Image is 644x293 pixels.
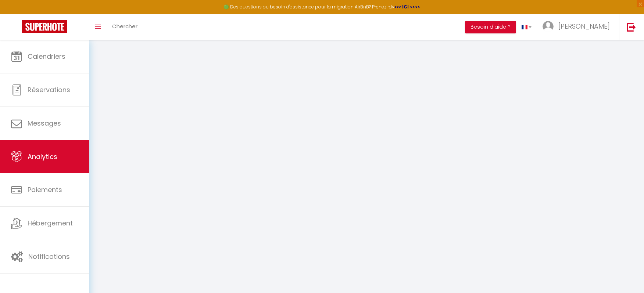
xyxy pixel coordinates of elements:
[543,21,554,32] img: ...
[107,14,143,40] a: Chercher
[28,152,57,161] span: Analytics
[537,14,619,40] a: ... [PERSON_NAME]
[627,22,636,32] img: logout
[28,52,65,61] span: Calendriers
[395,4,421,10] a: >>> ICI <<<<
[28,252,70,261] span: Notifications
[28,218,73,228] span: Hébergement
[28,185,62,194] span: Paiements
[465,21,516,33] button: Besoin d'aide ?
[112,22,137,30] span: Chercher
[22,20,67,33] img: Super Booking
[28,85,70,94] span: Réservations
[558,22,610,31] span: [PERSON_NAME]
[28,119,61,128] span: Messages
